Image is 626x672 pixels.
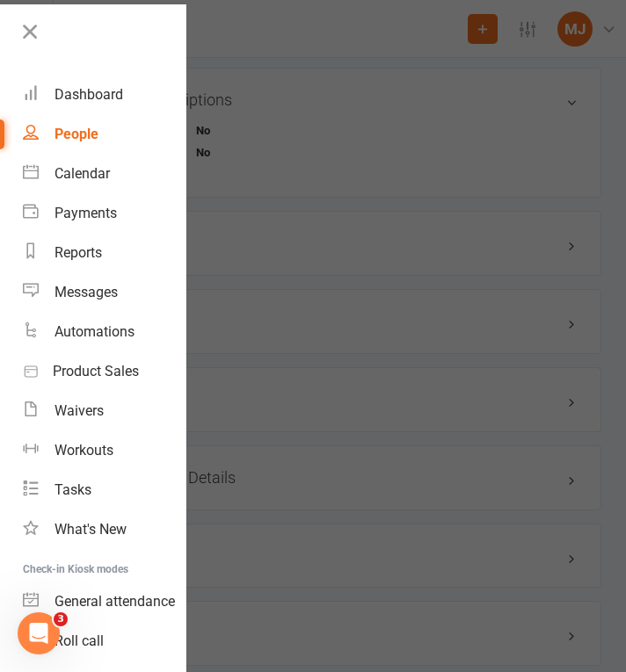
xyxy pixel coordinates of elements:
a: Product Sales [23,351,186,391]
div: General attendance [55,593,175,610]
a: Automations [23,312,186,351]
div: Workouts [55,442,113,459]
div: Roll call [55,632,104,649]
a: Roll call [23,621,186,661]
a: Payments [23,193,186,233]
a: Workouts [23,430,186,470]
div: Waivers [55,402,104,419]
div: Automations [55,323,135,340]
div: Calendar [55,165,110,182]
iframe: Intercom live chat [18,612,60,654]
a: Calendar [23,154,186,193]
a: Reports [23,233,186,272]
a: Tasks [23,470,186,509]
a: People [23,114,186,154]
a: Messages [23,272,186,312]
div: What's New [55,521,127,538]
div: Messages [55,284,118,300]
a: Waivers [23,391,186,430]
a: Dashboard [23,75,186,114]
div: Reports [55,244,102,261]
div: People [55,126,98,142]
div: Dashboard [55,86,123,103]
span: 3 [54,612,68,626]
a: What's New [23,509,186,549]
div: Product Sales [53,363,139,379]
div: Payments [55,205,117,221]
a: General attendance kiosk mode [23,582,186,621]
div: Tasks [55,481,91,498]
